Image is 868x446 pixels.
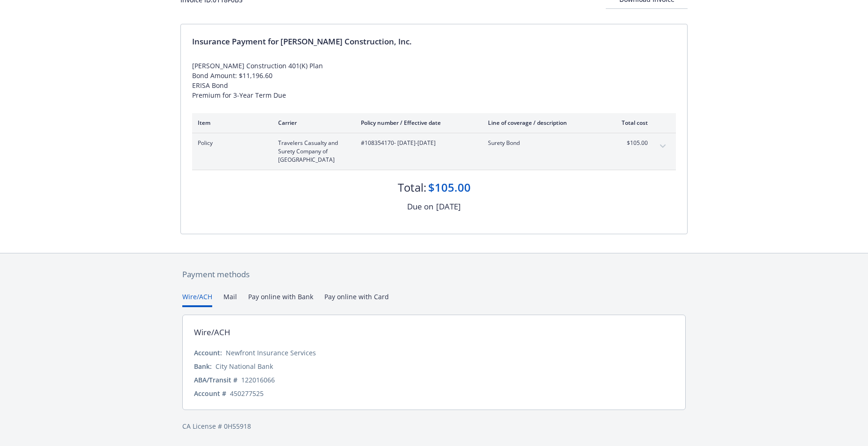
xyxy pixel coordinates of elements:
[324,292,389,307] button: Pay online with Card
[192,36,676,48] div: Insurance Payment for [PERSON_NAME] Construction, Inc.
[194,326,230,338] div: Wire/ACH
[398,180,426,195] div: Total:
[361,119,473,127] div: Policy number / Effective date
[428,180,471,195] div: $105.00
[223,292,237,307] button: Mail
[278,119,346,127] div: Carrier
[194,348,222,358] div: Account:
[230,388,264,398] div: 450277525
[488,139,598,147] span: Surety Bond
[407,201,433,213] div: Due on
[248,292,313,307] button: Pay online with Bank
[194,361,212,371] div: Bank:
[182,268,686,281] div: Payment methods
[192,61,676,100] div: [PERSON_NAME] Construction 401(K) Plan Bond Amount: $11,196.60 ERISA Bond Premium for 3-Year Term...
[655,139,670,154] button: expand content
[613,139,648,147] span: $105.00
[278,139,346,164] span: Travelers Casualty and Surety Company of [GEOGRAPHIC_DATA]
[436,201,461,213] div: [DATE]
[194,388,226,398] div: Account #
[182,292,212,307] button: Wire/ACH
[215,361,273,371] div: City National Bank
[613,119,648,127] div: Total cost
[194,375,237,385] div: ABA/Transit #
[192,133,676,170] div: PolicyTravelers Casualty and Surety Company of [GEOGRAPHIC_DATA]#108354170- [DATE]-[DATE]Surety B...
[226,348,316,358] div: Newfront Insurance Services
[488,119,598,127] div: Line of coverage / description
[361,139,473,147] span: #108354170 - [DATE]-[DATE]
[198,119,263,127] div: Item
[241,375,275,385] div: 122016066
[182,421,686,431] div: CA License # 0H55918
[198,139,263,147] span: Policy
